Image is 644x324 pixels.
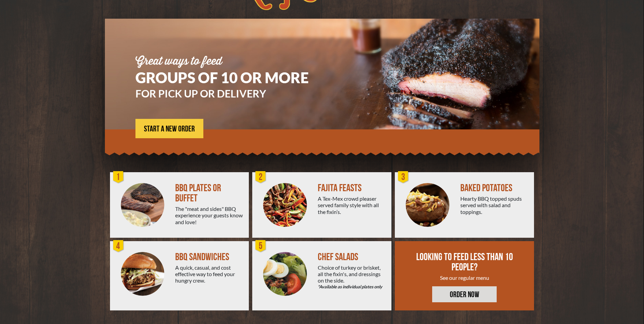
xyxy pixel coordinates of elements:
[135,56,329,67] div: Great ways to feed
[135,70,329,85] h1: GROUPS OF 10 OR MORE
[415,274,514,281] div: See our regular menu
[318,195,386,215] div: A Tex-Mex crowd pleaser served family style with all the fixin’s.
[318,264,386,290] div: Choice of turkey or brisket, all the fixin's, and dressings on the side.
[135,119,203,138] a: START A NEW ORDER
[318,252,386,262] div: CHEF SALADS
[432,286,497,302] a: ORDER NOW
[460,195,529,215] div: Hearty BBQ topped spuds served with salad and toppings.
[121,252,165,296] img: PEJ-BBQ-Sandwich.png
[397,170,410,184] div: 3
[144,125,195,133] span: START A NEW ORDER
[460,183,529,193] div: BAKED POTATOES
[175,205,243,225] div: The "meat and sides" BBQ experience your guests know and love!
[112,239,125,253] div: 4
[254,239,268,253] div: 5
[263,183,307,227] img: PEJ-Fajitas.png
[175,264,243,284] div: A quick, casual, and cost effective way to feed your hungry crew.
[318,284,386,290] em: *Available as individual plates only
[406,183,449,227] img: PEJ-Baked-Potato.png
[254,170,268,184] div: 2
[415,252,514,272] div: LOOKING TO FEED LESS THAN 10 PEOPLE?
[175,183,243,203] div: BBQ PLATES OR BUFFET
[175,252,243,262] div: BBQ SANDWICHES
[135,88,329,98] h3: FOR PICK UP OR DELIVERY
[112,170,125,184] div: 1
[263,252,307,296] img: Salad-Circle.png
[121,183,165,227] img: PEJ-BBQ-Buffet.png
[318,183,386,193] div: FAJITA FEASTS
